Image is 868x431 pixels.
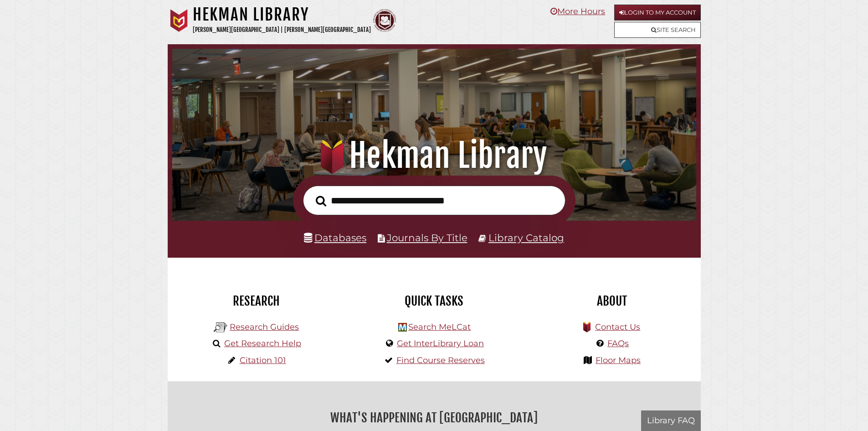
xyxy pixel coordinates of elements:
[397,338,484,348] a: Get InterLibrary Loan
[352,293,516,309] h2: Quick Tasks
[193,25,371,35] p: [PERSON_NAME][GEOGRAPHIC_DATA] | [PERSON_NAME][GEOGRAPHIC_DATA]
[595,322,640,332] a: Contact Us
[193,5,371,25] h1: Hekman Library
[398,323,407,332] img: Hekman Library Logo
[168,9,190,32] img: Calvin University
[550,6,605,16] a: More Hours
[596,355,641,365] a: Floor Maps
[230,322,299,332] a: Research Guides
[607,338,629,348] a: FAQs
[175,293,339,309] h2: Research
[224,338,301,348] a: Get Research Help
[530,293,694,309] h2: About
[373,9,396,32] img: Calvin Theological Seminary
[240,355,286,365] a: Citation 101
[614,22,701,38] a: Site Search
[488,232,564,244] a: Library Catalog
[175,407,694,428] h2: What's Happening at [GEOGRAPHIC_DATA]
[311,193,331,209] button: Search
[614,5,701,21] a: Login to My Account
[408,322,471,332] a: Search MeLCat
[396,355,485,365] a: Find Course Reserves
[185,135,683,176] h1: Hekman Library
[214,321,227,334] img: Hekman Library Logo
[304,232,366,244] a: Databases
[316,195,326,207] i: Search
[387,232,467,244] a: Journals By Title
